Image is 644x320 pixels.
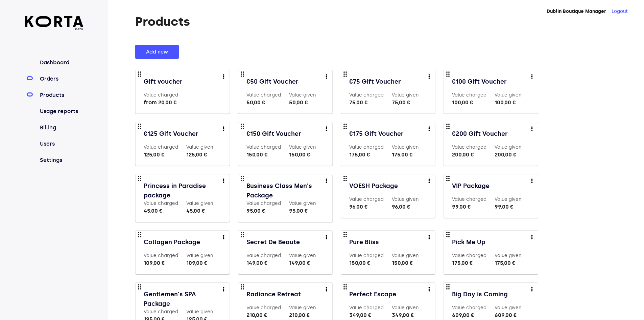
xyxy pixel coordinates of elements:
[444,283,452,291] span: drag_indicator
[289,99,316,107] div: 50,00 €
[349,181,428,191] a: VOESH Package
[452,305,486,311] label: Value charged
[144,99,178,107] div: from 20,00 €
[495,203,522,211] div: 99,00 €
[392,144,419,150] label: Value given
[452,253,486,258] label: Value charged
[495,259,522,267] div: 175,00 €
[341,174,349,183] span: drag_indicator
[349,259,384,267] div: 150,00 €
[238,70,246,78] span: drag_indicator
[444,122,452,130] span: drag_indicator
[423,70,435,82] button: more
[289,151,316,159] div: 150,00 €
[452,237,531,247] a: Pick Me Up
[238,122,246,130] span: drag_indicator
[217,70,230,82] button: more
[495,305,522,311] label: Value given
[452,129,531,138] a: €200 Gift Voucher
[495,253,522,258] label: Value given
[428,235,430,239] img: more
[217,122,230,134] button: more
[349,237,428,247] a: Pure Bliss
[246,237,326,247] a: Secret De Beaute
[186,259,213,267] div: 109,00 €
[349,203,384,211] div: 96,00 €
[495,144,522,150] label: Value given
[452,99,486,107] div: 100,00 €
[495,99,522,107] div: 100,00 €
[135,48,183,54] a: Add new
[392,311,419,319] div: 349,00 €
[326,235,327,239] img: more
[349,290,428,299] a: Perfect Escape
[495,92,522,98] label: Value given
[341,231,349,239] span: drag_indicator
[246,92,281,98] label: Value charged
[289,200,316,206] label: Value given
[349,151,384,159] div: 175,00 €
[531,74,533,79] img: more
[144,181,223,200] a: Princess in Paradise package
[223,178,224,183] img: more
[392,259,419,267] div: 150,00 €
[246,207,281,215] div: 95,00 €
[526,122,538,134] button: more
[144,259,178,267] div: 109,00 €
[326,178,327,183] img: more
[223,126,224,131] img: more
[144,200,178,206] label: Value charged
[392,99,419,107] div: 75,00 €
[341,70,349,78] span: drag_indicator
[217,283,230,295] button: more
[186,207,213,215] div: 45,00 €
[246,129,326,138] a: €150 Gift Voucher
[238,174,246,183] span: drag_indicator
[238,231,246,239] span: drag_indicator
[144,151,178,159] div: 125,00 €
[495,151,522,159] div: 200,00 €
[349,144,384,150] label: Value charged
[25,27,84,31] span: beta
[246,253,281,258] label: Value charged
[452,77,531,86] a: €100 Gift Voucher
[349,129,428,138] a: €175 Gift Voucher
[289,311,316,319] div: 210,00 €
[39,75,84,83] a: Orders
[392,196,419,202] label: Value given
[289,207,316,215] div: 95,00 €
[531,235,533,239] img: more
[246,311,281,319] div: 210,00 €
[246,144,281,150] label: Value charged
[320,283,332,295] button: more
[547,8,606,14] strong: Dublin Boutique Manager
[392,151,419,159] div: 175,00 €
[144,144,178,150] label: Value charged
[246,77,326,86] a: €50 Gift Voucher
[25,16,84,27] img: Korta
[349,196,384,202] label: Value charged
[392,92,419,98] label: Value given
[495,196,522,202] label: Value given
[452,181,531,191] a: VIP Package
[39,140,84,148] a: Users
[289,253,316,258] label: Value given
[186,151,213,159] div: 125,00 €
[289,144,316,150] label: Value given
[144,92,178,98] label: Value charged
[428,74,430,79] img: more
[320,122,332,134] button: more
[144,129,223,138] a: €125 Gift Voucher
[39,59,84,67] a: Dashboard
[246,151,281,159] div: 150,00 €
[423,231,435,243] button: more
[423,174,435,187] button: more
[39,124,84,132] a: Billing
[423,122,435,134] button: more
[223,235,224,239] img: more
[526,70,538,82] button: more
[246,99,281,107] div: 50,00 €
[246,200,281,206] label: Value charged
[289,305,316,311] label: Value given
[186,144,213,150] label: Value given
